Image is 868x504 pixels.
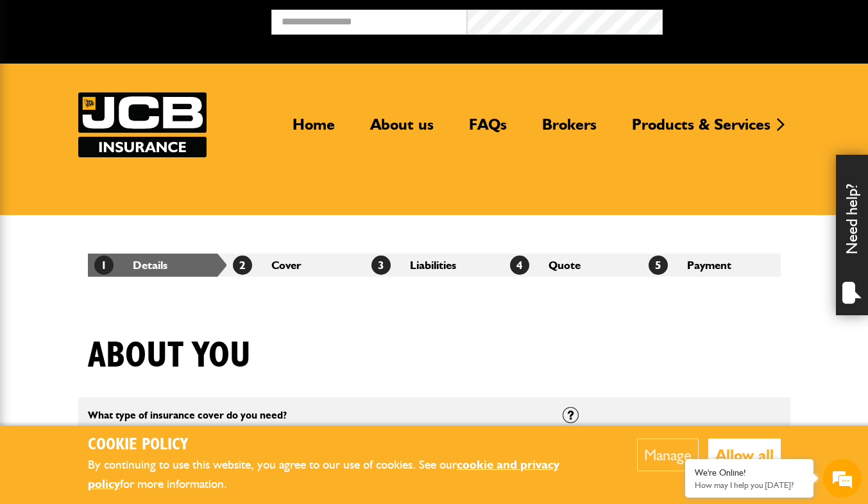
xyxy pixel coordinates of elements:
[371,256,391,275] span: 3
[695,467,804,478] div: We're Online!
[233,256,252,275] span: 2
[637,439,699,471] button: Manage
[78,92,207,157] a: JCB Insurance Services
[88,335,251,378] h1: About you
[622,115,780,144] a: Products & Services
[459,115,516,144] a: FAQs
[649,256,668,275] span: 5
[94,256,114,275] span: 1
[663,10,858,30] button: Broker Login
[504,254,642,277] li: Quote
[708,439,781,471] button: Allow all
[365,254,504,277] li: Liabilities
[88,410,287,421] label: What type of insurance cover do you need?
[226,254,365,277] li: Cover
[695,480,804,490] p: How may I help you today?
[532,115,606,144] a: Brokers
[88,435,598,455] h2: Cookie Policy
[510,256,529,275] span: 4
[361,115,443,144] a: About us
[283,115,345,144] a: Home
[88,455,598,494] p: By continuing to use this website, you agree to our use of cookies. See our for more information.
[78,92,207,157] img: JCB Insurance Services logo
[88,254,226,277] li: Details
[836,155,868,315] div: Need help?
[88,457,559,492] a: cookie and privacy policy
[642,254,781,277] li: Payment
